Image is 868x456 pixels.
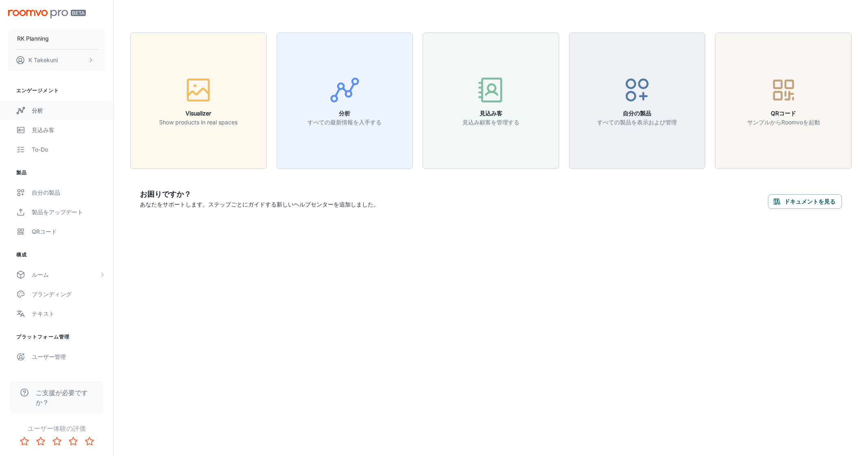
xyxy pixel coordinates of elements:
h6: Visualizer [159,109,238,118]
a: 分析すべての最新情報を入手する [277,96,413,104]
button: RK Planning [8,28,105,49]
h6: 分析 [308,109,382,118]
button: VisualizerShow products in real spaces [130,33,267,169]
a: QRコードサンプルからRoomvoを起動 [715,96,852,104]
p: K Takekuni [28,56,58,65]
img: Roomvo PRO Beta [8,10,86,18]
h6: QRコード [747,109,820,118]
div: 見込み客 [32,126,105,135]
p: RK Planning [17,34,49,43]
div: 自分の製品 [32,188,105,197]
p: Show products in real spaces [159,118,238,127]
a: 自分の製品すべての製品を表示および管理 [569,96,706,104]
h6: 自分の製品 [598,109,677,118]
div: 分析 [32,106,105,115]
p: すべての製品を表示および管理 [598,118,677,127]
h6: 見込み客 [462,109,519,118]
button: 自分の製品すべての製品を表示および管理 [569,33,706,169]
p: すべての最新情報を入手する [308,118,382,127]
div: To-do [32,145,105,154]
h6: お困りですか？ [140,189,379,200]
a: ドキュメントを見る [768,197,842,205]
a: 見込み客見込み顧客を管理する [423,96,559,104]
button: ドキュメントを見る [768,194,842,209]
p: あなたをサポートします。ステップごとにガイドする新しいヘルプセンターを追加しました。 [140,200,379,209]
button: QRコードサンプルからRoomvoを起動 [715,33,852,169]
p: サンプルからRoomvoを起動 [747,118,820,127]
p: 見込み顧客を管理する [462,118,519,127]
button: 見込み客見込み顧客を管理する [423,33,559,169]
div: QRコード [32,227,105,236]
button: 分析すべての最新情報を入手する [277,33,413,169]
button: K Takekuni [8,50,105,71]
div: 製品をアップデート [32,208,105,217]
